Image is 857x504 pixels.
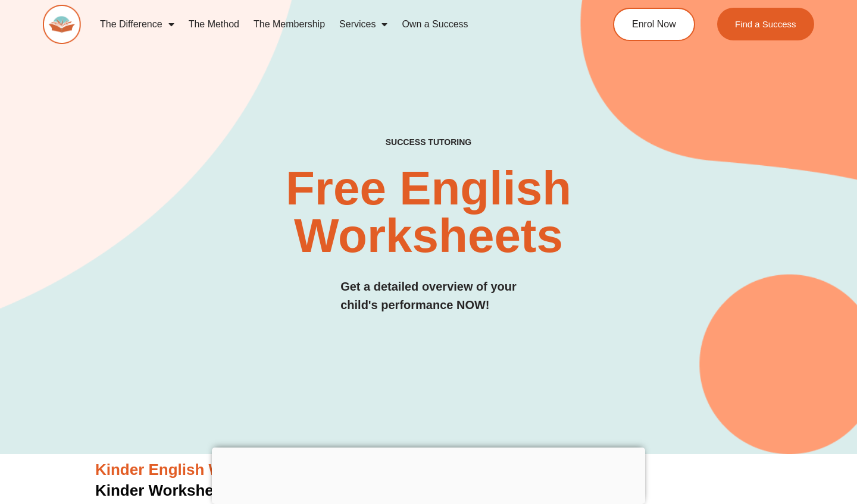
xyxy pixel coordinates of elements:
a: Find a Success [717,8,814,40]
a: Own a Success [395,11,475,38]
h2: Free English Worksheets​ [174,165,683,260]
span: Find a Success [735,20,796,29]
iframe: Advertisement [212,448,645,501]
a: Kinder Worksheet 1:Identifying Uppercase and Lowercase Letters [95,481,579,499]
h3: Get a detailed overview of your child's performance NOW! [340,278,517,314]
h3: Kinder English Worksheets [95,460,762,480]
a: Services [332,11,395,38]
a: The Membership [246,11,332,38]
h4: SUCCESS TUTORING​ [314,137,543,147]
nav: Menu [93,11,569,38]
span: Enrol Now [632,20,676,29]
span: Kinder Worksheet 1: [95,481,245,499]
a: Enrol Now [613,8,695,41]
a: The Method [182,11,246,38]
a: The Difference [93,11,182,38]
